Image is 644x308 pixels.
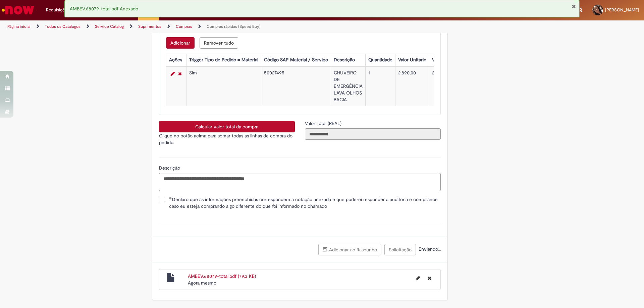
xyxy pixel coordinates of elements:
[395,54,429,66] th: Valor Unitário
[365,54,395,66] th: Quantidade
[166,37,195,49] button: Add a row for Lista de Itens
[159,173,441,191] textarea: Descrição
[417,246,441,252] span: Enviando...
[429,54,472,66] th: Valor Total Moeda
[305,128,441,140] input: Valor Total (REAL)
[5,20,424,33] ul: Trilhas de página
[159,132,295,146] p: Clique no botão acima para somar todas as linhas de compra do pedido.
[159,121,295,132] button: Calcular valor total da compra
[331,54,365,66] th: Descrição
[159,165,181,171] span: Descrição
[138,24,161,29] a: Suprimentos
[7,24,31,29] a: Página inicial
[169,70,176,78] a: Editar Linha 1
[45,24,80,29] a: Todos os Catálogos
[365,67,395,106] td: 1
[186,54,261,66] th: Trigger Tipo de Pedido = Material
[305,120,343,127] label: Somente leitura - Valor Total (REAL)
[261,67,331,106] td: 50027495
[46,7,69,13] span: Requisições
[70,6,138,12] span: AMBEV.68079-total.pdf Anexado
[169,196,441,209] span: Declaro que as informações preenchidas correspondem a cotação anexada e que poderei responder a a...
[207,24,261,29] a: Compras rápidas (Speed Buy)
[424,273,435,284] button: Excluir AMBEV.68079-total.pdf
[176,24,192,29] a: Compras
[176,70,183,78] a: Remover linha 1
[429,67,472,106] td: 2.890,00
[261,54,331,66] th: Código SAP Material / Serviço
[331,67,365,106] td: CHUVEIRO DE EMERGÊNCIA LAVA OLHOS BACIA
[1,3,35,17] img: ServiceNow
[186,67,261,106] td: Sim
[605,7,639,13] span: [PERSON_NAME]
[188,273,256,279] a: AMBEV.68079-total.pdf (79.3 KB)
[572,4,576,9] button: Fechar Notificação
[95,24,124,29] a: Service Catalog
[200,37,238,49] button: Remove all rows for Lista de Itens
[169,197,172,199] span: Obrigatório Preenchido
[188,280,216,286] time: 29/08/2025 17:37:54
[395,67,429,106] td: 2.890,00
[305,120,343,126] span: Somente leitura - Valor Total (REAL)
[412,273,424,284] button: Editar nome de arquivo AMBEV.68079-total.pdf
[188,280,216,286] span: Agora mesmo
[166,54,186,66] th: Ações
